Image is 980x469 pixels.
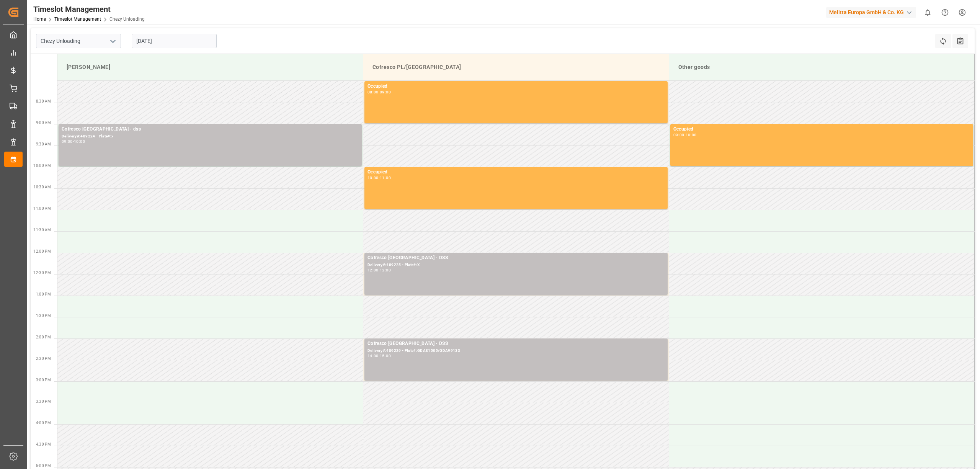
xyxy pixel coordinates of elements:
span: 8:30 AM [36,99,51,103]
div: Delivery#:489225 - Plate#:X [367,262,665,268]
span: 2:30 PM [36,356,51,361]
div: 10:00 [686,133,697,137]
span: 9:00 AM [36,121,51,125]
div: Melitta Europa GmbH & Co. KG [826,7,916,18]
span: 10:00 AM [33,163,51,168]
span: 1:00 PM [36,292,51,296]
div: 11:00 [380,176,391,180]
div: - [379,176,380,180]
div: Delivery#:489229 - Plate#:GDA81505/GDA99133 [367,348,665,354]
button: Melitta Europa GmbH & Co. KG [826,5,919,20]
div: 09:00 [380,90,391,94]
div: - [73,140,74,143]
span: 12:00 PM [33,249,51,253]
div: 09:00 [62,140,73,143]
div: Cofresco PL/[GEOGRAPHIC_DATA] [369,60,663,74]
div: - [379,354,380,358]
span: 10:30 AM [33,185,51,189]
span: 3:00 PM [36,378,51,382]
span: 2:00 PM [36,335,51,339]
span: 4:30 PM [36,442,51,446]
div: Occupied [673,126,970,133]
div: 13:00 [380,268,391,272]
span: 4:00 PM [36,421,51,425]
div: 14:00 [367,354,379,358]
div: Occupied [367,168,665,176]
span: 12:30 PM [33,271,51,275]
div: 10:00 [74,140,85,143]
div: 08:00 [367,90,379,94]
div: Timeslot Management [33,3,145,15]
button: show 0 new notifications [919,4,936,21]
span: 9:30 AM [36,142,51,146]
div: Occupied [367,83,665,90]
span: 3:30 PM [36,399,51,404]
span: 5:00 PM [36,464,51,468]
div: Other goods [675,60,969,74]
input: Type to search/select [36,34,121,48]
div: Cofresco [GEOGRAPHIC_DATA] - dss [62,126,359,133]
div: Cofresco [GEOGRAPHIC_DATA] - DSS [367,254,665,262]
div: 09:00 [673,133,684,137]
div: - [684,133,685,137]
div: 12:00 [367,268,379,272]
button: Help Center [936,4,954,21]
div: 10:00 [367,176,379,180]
button: open menu [107,35,118,47]
div: 15:00 [380,354,391,358]
a: Timeslot Management [54,16,101,22]
span: 11:30 AM [33,228,51,232]
div: Delivery#:489224 - Plate#:x [62,133,359,140]
a: Home [33,16,46,22]
div: - [379,90,380,94]
span: 1:30 PM [36,314,51,318]
input: DD-MM-YYYY [132,34,217,48]
span: 11:00 AM [33,206,51,211]
div: Cofresco [GEOGRAPHIC_DATA] - DSS [367,340,665,348]
div: [PERSON_NAME] [64,60,357,74]
div: - [379,268,380,272]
